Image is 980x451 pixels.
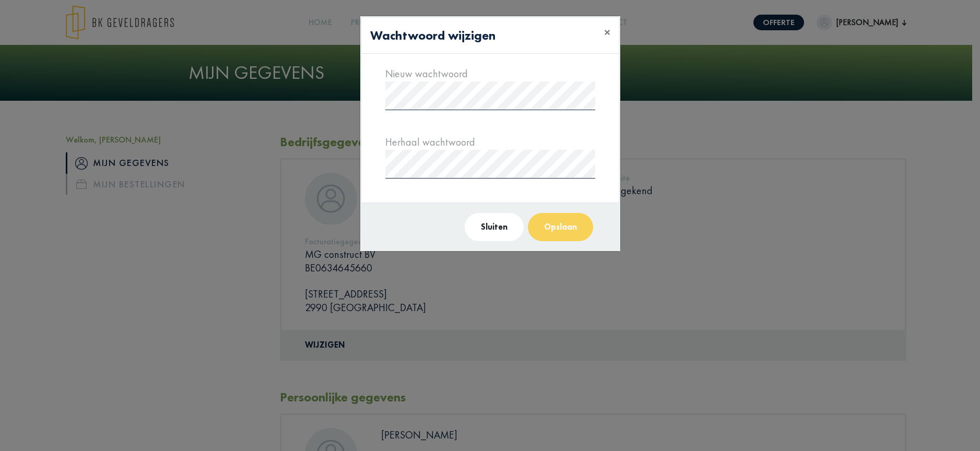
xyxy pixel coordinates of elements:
[604,24,610,40] span: ×
[596,18,619,47] button: Close
[528,213,593,241] button: Opslaan
[385,135,475,149] label: Herhaal wachtwoord
[465,213,524,241] button: Sluiten
[370,26,495,45] h4: Wachtwoord wijzigen
[385,67,468,80] label: Nieuw wachtwoord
